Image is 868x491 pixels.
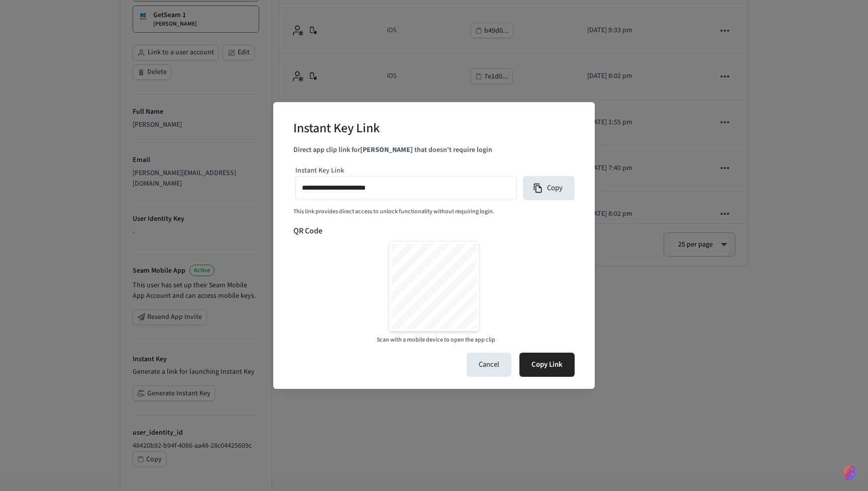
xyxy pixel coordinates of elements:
label: Instant Key Link [295,166,344,176]
h2: Instant Key Link [293,114,380,145]
button: Copy [523,176,575,200]
span: This link provides direct access to unlock functionality without requiring login. [293,207,494,216]
button: Copy Link [519,353,575,377]
img: SeamLogoGradient.69752ec5.svg [844,465,856,481]
strong: [PERSON_NAME] [360,145,413,155]
p: Direct app clip link for that doesn't require login [293,145,575,155]
span: Scan with a mobile device to open the app clip [377,336,495,345]
h6: QR Code [293,225,575,237]
button: Cancel [467,353,511,377]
